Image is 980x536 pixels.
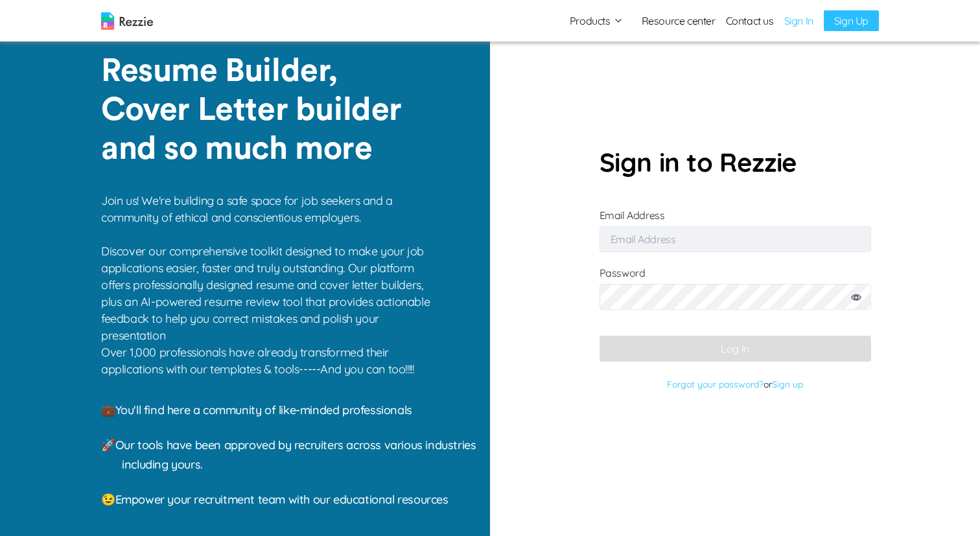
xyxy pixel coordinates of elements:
[101,437,476,472] span: 🚀 Our tools have been approved by recruiters across various industries including yours.
[784,13,813,29] a: Sign In
[101,402,412,417] span: 💼 You'll find here a community of like-minded professionals
[642,13,716,29] a: Resource center
[600,266,871,323] label: Password
[570,13,624,29] button: Products
[101,192,439,344] p: Join us! We're building a safe space for job seekers and a community of ethical and conscientious...
[101,344,439,378] p: Over 1,000 professionals have already transformed their applications with our templates & tools--...
[667,379,764,390] a: Forgot your password?
[600,375,871,394] p: or
[600,336,871,362] button: Log In
[600,226,871,252] input: Email Address
[726,13,774,29] a: Contact us
[101,52,425,169] p: Resume Builder, Cover Letter builder and so much more
[600,284,871,310] input: Password
[600,209,871,246] label: Email Address
[824,10,879,31] a: Sign Up
[772,379,803,390] a: Sign up
[101,12,153,30] img: logo
[101,492,449,507] span: 😉 Empower your recruitment team with our educational resources
[600,143,871,181] p: Sign in to Rezzie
